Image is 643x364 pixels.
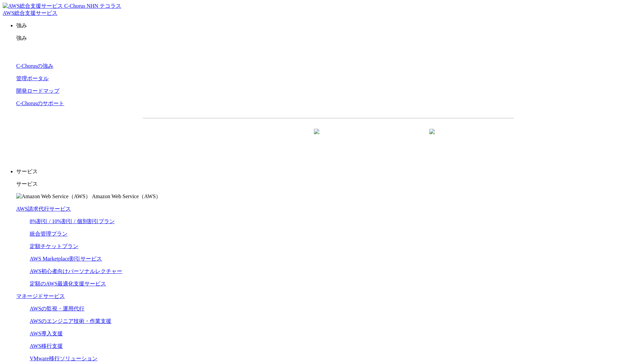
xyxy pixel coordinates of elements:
a: AWSの監視・運用代行 [30,306,84,311]
a: マネージドサービス [16,293,65,299]
a: 資料を請求する [216,129,325,146]
a: 定額のAWS最適化支援サービス [30,281,106,286]
img: 矢印 [429,129,435,146]
a: 開発ロードマップ [16,88,59,94]
a: AWS導入支援 [30,331,63,336]
a: AWSのエンジニア技術・作業支援 [30,318,111,324]
p: 強み [16,35,640,42]
a: 8%割引 / 10%割引 / 個別割引プラン [30,218,115,224]
a: VMware移行ソリューション [30,356,98,361]
a: AWS総合支援サービス C-Chorus NHN テコラスAWS総合支援サービス [3,3,121,16]
a: AWS移行支援 [30,343,63,349]
img: AWS総合支援サービス C-Chorus [3,3,85,10]
a: C-Chorusのサポート [16,100,64,106]
a: まずは相談する [332,129,440,146]
img: Amazon Web Service（AWS） [16,193,91,200]
p: サービス [16,181,640,188]
a: 定額チケットプラン [30,243,78,249]
span: Amazon Web Service（AWS） [92,193,161,199]
a: 統合管理プラン [30,231,68,237]
p: 強み [16,22,640,29]
a: AWS請求代行サービス [16,206,71,212]
img: 矢印 [314,129,319,146]
a: AWS初心者向けパーソナルレクチャー [30,268,122,274]
p: サービス [16,168,640,175]
a: AWS Marketplace割引サービス [30,256,102,262]
a: 管理ポータル [16,75,49,81]
a: C-Chorusの強み [16,63,53,69]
